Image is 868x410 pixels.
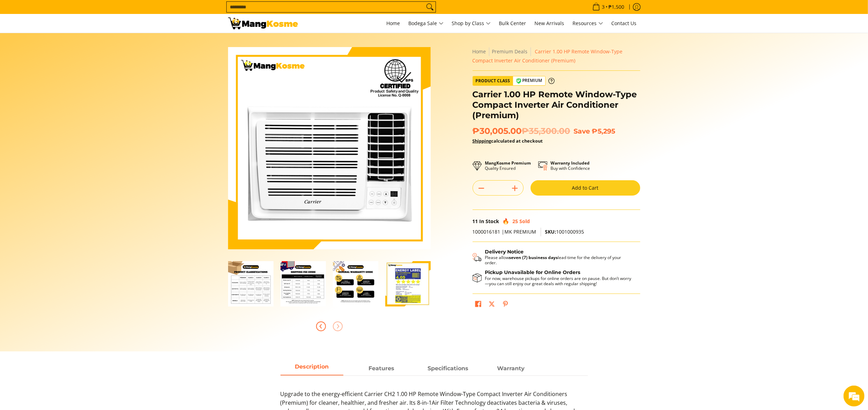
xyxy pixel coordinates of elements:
button: Subtract [473,183,490,194]
span: Features [350,362,413,375]
span: New Arrivals [535,20,564,26]
p: Please allow lead time for the delivery of your order. [485,255,633,265]
p: Quality Ensured [485,160,531,171]
a: Description [280,362,343,375]
span: SKU: [545,228,556,235]
span: Save [574,127,590,135]
textarea: Type your message and hit 'Enter' [3,190,133,215]
img: Carrier Compact Remote Inverter Aircon 1 HP - Premium l Mang Kosme [228,17,298,29]
span: • [590,3,627,11]
a: Resources [569,14,607,33]
div: Chat with us now [36,39,117,48]
span: 1000016181 |MK PREMIUM [473,228,537,235]
a: Description 1 [350,362,413,375]
span: Sold [520,218,530,225]
img: Carrier 1.00 HP Remote Window-Type Compact Inverter Air Conditioner (Premium)-3 [228,261,273,306]
img: Carrier 1.00 HP Remote Window-Type Compact Inverter Air Conditioner (Premium) [228,47,431,249]
strong: seven (7) business days [509,255,558,260]
a: Product Class Premium [473,76,555,86]
span: Specifications [417,362,480,375]
del: ₱35,300.00 [522,126,570,136]
a: Pin on Pinterest [501,299,510,311]
a: Shipping [473,138,491,144]
button: Search [424,2,436,12]
span: Contact Us [612,20,637,26]
span: Product Class [473,76,513,85]
span: Resources [573,19,603,28]
span: In Stock [480,218,499,225]
span: Description [280,362,343,375]
button: Add to Cart [531,180,640,196]
span: 11 [473,218,478,225]
span: Bulk Center [499,20,526,26]
span: Home [387,20,400,26]
a: New Arrivals [531,14,568,33]
a: Description 3 [480,362,542,375]
a: Bulk Center [496,14,530,33]
span: 25 [513,218,518,225]
img: premium-badge-icon.webp [516,78,521,84]
strong: Delivery Notice [485,249,524,255]
strong: MangKosme Premium [485,160,531,166]
a: Description 2 [417,362,480,375]
a: Bodega Sale [405,14,447,33]
span: 3 [601,5,606,9]
a: Shop by Class [448,14,494,33]
h1: Carrier 1.00 HP Remote Window-Type Compact Inverter Air Conditioner (Premium) [473,89,640,121]
strong: Warranty [497,365,525,372]
strong: Pickup Unavailable for Online Orders [485,269,581,275]
span: Bodega Sale [409,19,444,28]
button: Add [506,183,523,194]
strong: calculated at checkout [473,138,543,144]
span: ₱5,295 [592,127,615,135]
img: Carrier 1.00 HP Remote Window-Type Compact Inverter Air Conditioner (Premium)-6 [385,261,431,306]
span: ₱1,500 [608,5,626,9]
nav: Main Menu [305,14,640,33]
span: 1001000935 [545,228,584,235]
img: general-warranty-guide-infographic-mang-kosme [333,261,378,306]
strong: Warranty Included [551,160,590,166]
p: For now, warehouse pickups for online orders are on pause. But don’t worry—you can still enjoy ou... [485,276,633,286]
a: Home [383,14,404,33]
div: Minimize live chat window [115,3,131,20]
a: Share on Facebook [473,299,483,311]
span: ₱30,005.00 [473,126,570,136]
nav: Breadcrumbs [473,47,640,65]
a: Post on X [487,299,497,311]
span: Premium [513,76,545,85]
a: Home [473,48,486,55]
a: Premium Deals [492,48,528,55]
button: Shipping & Delivery [473,249,633,266]
span: We're online! [41,88,96,158]
a: Contact Us [608,14,640,33]
span: Carrier 1.00 HP Remote Window-Type Compact Inverter Air Conditioner (Premium) [473,48,623,64]
img: mang-kosme-shipping-fee-guide-infographic [280,261,326,306]
button: Previous [313,319,329,334]
p: Buy with Confidence [551,160,590,171]
span: Shop by Class [452,19,491,28]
